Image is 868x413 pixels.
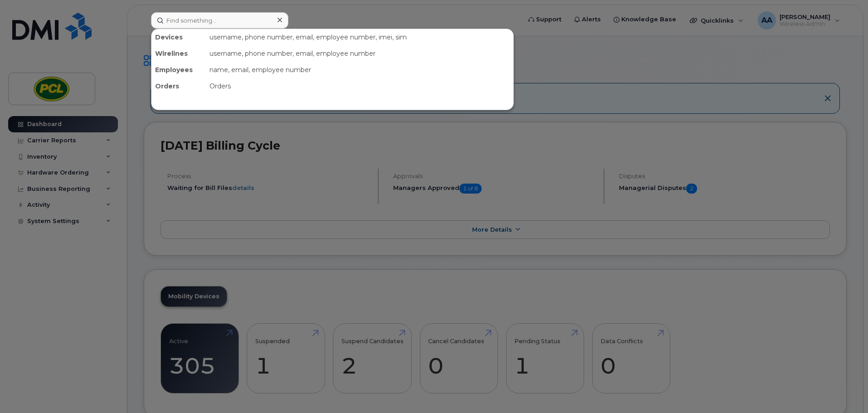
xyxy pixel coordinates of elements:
[151,45,206,62] div: Wirelines
[206,45,513,62] div: username, phone number, email, employee number
[206,29,513,45] div: username, phone number, email, employee number, imei, sim
[206,62,513,78] div: name, email, employee number
[206,78,513,94] div: Orders
[151,29,206,45] div: Devices
[151,78,206,94] div: Orders
[151,62,206,78] div: Employees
